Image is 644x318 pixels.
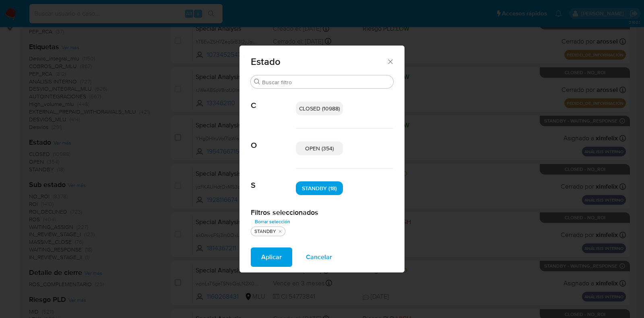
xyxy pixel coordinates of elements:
span: O [251,129,296,150]
span: OPEN (354) [305,144,334,152]
button: Borrar selección [251,217,294,227]
span: CLOSED (10988) [299,104,340,112]
input: Buscar filtro [262,79,390,86]
button: Cancelar [295,247,343,267]
span: C [251,89,296,110]
span: Aplicar [261,248,282,266]
div: STANDBY (18) [296,181,343,195]
button: Cerrar [386,58,394,65]
span: Borrar selección [255,218,290,226]
span: S [251,168,296,190]
span: STANDBY (18) [302,184,337,192]
button: quitar STANDBY [277,228,283,235]
h2: Filtros seleccionados [251,208,393,217]
button: Buscar [254,79,260,85]
span: Cancelar [306,248,332,266]
div: STANDBY [253,228,278,235]
div: OPEN (354) [296,141,343,155]
button: Aplicar [251,247,292,267]
div: CLOSED (10988) [296,102,343,115]
span: Estado [251,57,386,67]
